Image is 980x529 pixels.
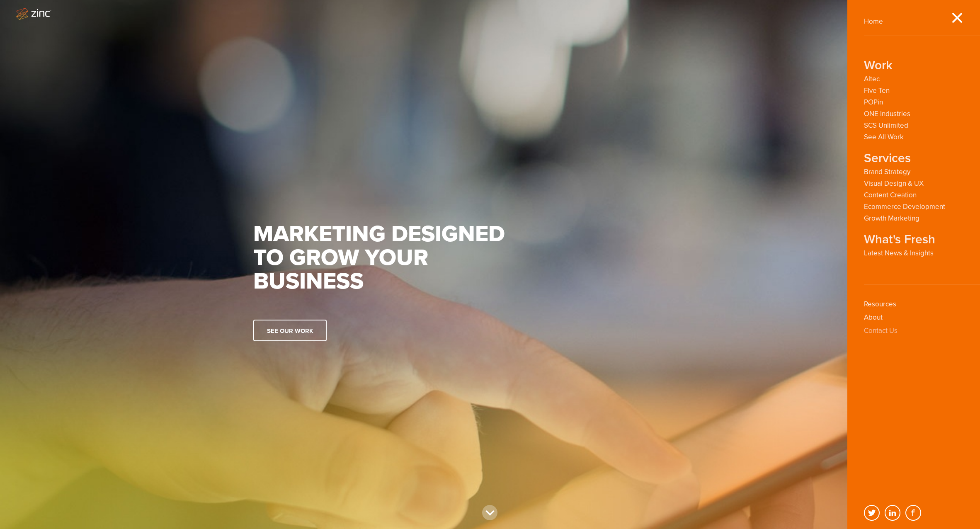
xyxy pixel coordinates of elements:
a: POPin [864,98,883,106]
a: Brand Strategy [864,168,910,176]
iframe: Drift Widget Chat Controller [939,488,970,519]
a: Altec [864,75,880,83]
h1: Marketing designed to grow your business [253,223,540,294]
a: ONE Industries [864,110,910,118]
a: Content Creation [864,191,917,199]
a: See All Work [864,133,904,141]
a: Ecommerce Development [864,203,945,211]
strong: Services [864,153,911,164]
a: See our work [253,320,327,341]
a: Home [864,17,883,26]
strong: Work [864,60,893,71]
a: Resources [864,300,896,308]
a: Five Ten [864,87,890,95]
a: Latest News & Insights [864,249,934,257]
div: Navigation Menu [864,17,951,340]
a: SCS Unlimited [864,121,908,129]
a: Visual Design & UX [864,180,924,187]
a: Growth Marketing [864,214,919,222]
a: About [864,313,883,322]
iframe: Drift Widget Chat Window [809,393,975,493]
strong: What's Fresh [864,234,935,245]
a: Contact Us [864,326,898,335]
